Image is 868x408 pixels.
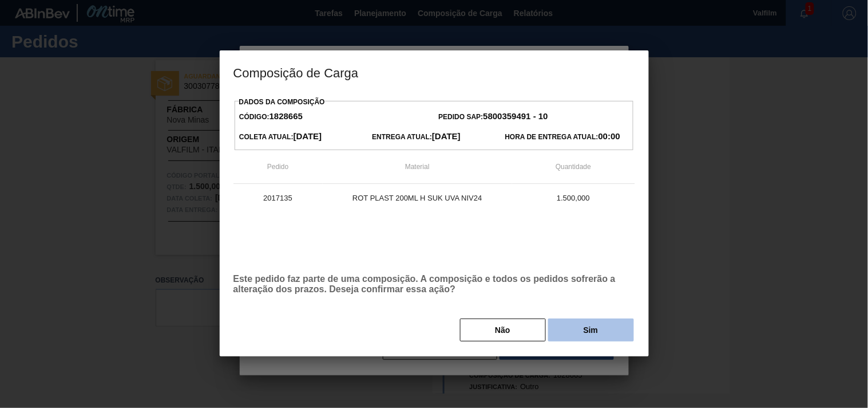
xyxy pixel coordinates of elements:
[556,163,591,171] span: Quantidade
[267,163,288,171] span: Pedido
[323,184,512,213] td: ROT PLAST 200ML H SUK UVA NIV24
[294,131,322,141] strong: [DATE]
[405,163,430,171] span: Material
[432,131,461,141] strong: [DATE]
[548,319,634,342] button: Sim
[269,111,303,121] strong: 1828665
[233,274,635,295] p: Este pedido faz parte de uma composição. A composição e todos os pedidos sofrerão a alteração dos...
[483,111,548,121] strong: 5800359491 - 10
[220,50,649,94] h3: Composição de Carga
[233,184,323,213] td: 2017135
[460,319,546,342] button: Não
[239,133,322,141] span: Coleta Atual:
[372,133,461,141] span: Entrega Atual:
[599,131,620,141] strong: 00:00
[505,133,620,141] span: Hora de Entrega Atual:
[239,113,303,121] span: Código:
[512,184,635,213] td: 1.500,000
[439,113,548,121] span: Pedido SAP:
[239,98,325,106] label: Dados da Composição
